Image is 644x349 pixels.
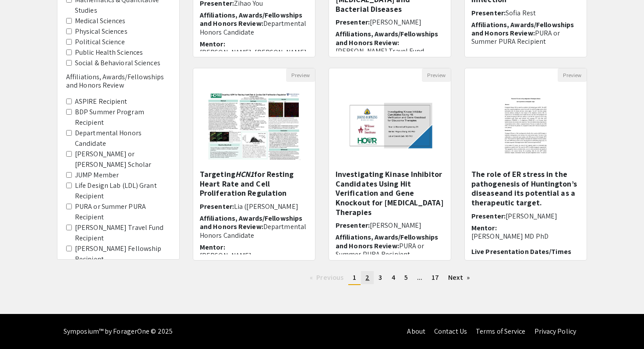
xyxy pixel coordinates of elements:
[506,212,557,221] span: [PERSON_NAME]
[286,68,315,82] button: Preview
[200,19,306,36] span: Departmental Honors Candidate
[404,273,408,282] span: 5
[336,29,438,47] span: Affiliations, Awards/Fellowships and Honors Review:
[329,68,451,261] div: Open Presentation <p><span style="color: black;">Investigating Kinase Inhibitor Candidates Using ...
[336,46,425,64] span: [PERSON_NAME] Travel Fund Recipient
[422,68,451,82] button: Preview
[193,68,315,261] div: Open Presentation <p><span style="background-color: transparent; color: rgb(0, 0, 0);">Targeting ...
[471,232,580,240] p: [PERSON_NAME] MD PhD
[365,273,369,282] span: 2
[75,16,126,26] label: Medical Sciences
[200,39,225,49] span: Mentor:
[471,20,574,38] span: Affiliations, Awards/Fellowships and Honors Review:
[200,11,302,28] span: Affiliations, Awards/Fellowships and Honors Review:
[471,169,580,207] h5: The role of ER stress in the pathogenesis of Huntington’s diseaseand its potential as a therapeut...
[336,82,444,169] img: <p><span style="color: black;">Investigating Kinase Inhibitor Candidates Using Hit Verification a...
[336,169,444,217] h5: Investigating Kinase Inhibitor Candidates Using Hit Verification and Gene Knockout for [MEDICAL_D...
[235,169,254,179] em: HCN1
[200,169,308,198] h5: Targeting for Resting Heart Rate and Cell Proliferation Regulation
[75,243,170,264] label: [PERSON_NAME] Fellowship Recipient
[471,28,560,46] span: PURA or Summer PURA Recipient
[534,327,576,336] a: Privacy Policy
[200,202,308,211] h6: Presenter:
[471,247,571,273] span: Live Presentation Dates/Times (all times are [GEOGRAPHIC_DATA]):
[379,273,382,282] span: 3
[234,202,298,211] span: Lia ([PERSON_NAME]
[64,314,173,349] div: Symposium™ by ForagerOne © 2025
[75,58,160,68] label: Social & Behavioral Sciences
[471,212,580,220] h6: Presenter:
[198,82,309,169] img: <p><span style="background-color: transparent; color: rgb(0, 0, 0);">Targeting </span><em style="...
[75,149,170,170] label: [PERSON_NAME] or [PERSON_NAME] Scholar
[490,82,562,169] img: <p class="ql-align-center"><strong style="background-color: transparent; color: rgb(0, 0, 0);">Th...
[471,9,580,17] h6: Presenter:
[464,68,587,261] div: Open Presentation <p class="ql-align-center"><strong style="background-color: transparent; color:...
[75,37,125,47] label: Political Science
[200,48,308,56] p: [PERSON_NAME], [PERSON_NAME]
[75,107,170,128] label: BDP Summer Program Recipient
[558,68,587,82] button: Preview
[75,47,143,58] label: Public Health Sciences
[444,271,474,284] a: Next page
[417,273,422,282] span: ...
[66,73,170,89] h6: Affiliations, Awards/Fellowships and Honors Review
[75,128,170,149] label: Departmental Honors Candidate
[193,271,587,285] ul: Pagination
[336,241,425,259] span: PURA or Summer PURA Recipient
[75,201,170,222] label: PURA or Summer PURA Recipient
[506,8,536,18] span: Sofia Rest
[392,273,395,282] span: 4
[75,170,119,180] label: JUMP Member
[353,273,356,282] span: 1
[370,18,421,27] span: [PERSON_NAME]
[316,273,343,282] span: Previous
[75,180,170,201] label: Life Design Lab (LDL) Grant Recipient
[7,310,37,342] iframe: Chat
[336,233,438,250] span: Affiliations, Awards/Fellowships and Honors Review:
[200,222,306,240] span: Departmental Honors Candidate
[407,327,425,336] a: About
[432,273,439,282] span: 17
[200,214,302,231] span: Affiliations, Awards/Fellowships and Honors Review:
[471,223,497,233] span: Mentor:
[336,221,444,229] h6: Presenter:
[75,222,170,243] label: [PERSON_NAME] Travel Fund Recipient
[471,49,497,58] span: Mentor:
[476,327,526,336] a: Terms of Service
[370,221,421,230] span: [PERSON_NAME]
[336,18,444,26] h6: Presenter:
[75,26,127,37] label: Physical Sciences
[434,327,467,336] a: Contact Us
[200,251,308,260] p: [PERSON_NAME]
[75,96,127,107] label: ASPIRE Recipient
[200,243,225,252] span: Mentor:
